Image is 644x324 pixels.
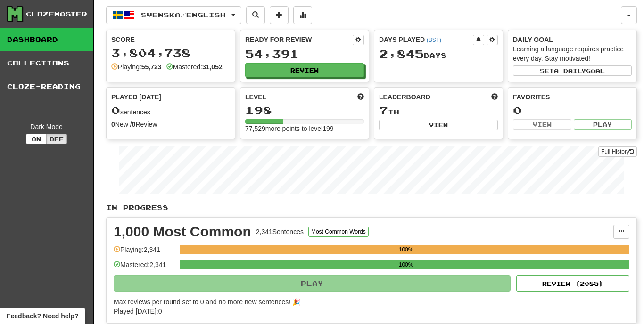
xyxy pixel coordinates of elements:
div: Mastered: 2,341 [114,260,175,275]
strong: 55,723 [141,63,162,71]
span: Level [245,92,266,102]
div: Days Played [379,35,473,44]
span: Open feedback widget [7,311,78,321]
div: Dark Mode [7,122,86,131]
div: Daily Goal [513,35,632,44]
button: Off [46,134,67,144]
div: Favorites [513,92,632,102]
div: Playing: 2,341 [114,245,175,260]
span: 7 [379,104,388,117]
a: Full History [598,146,637,157]
button: View [379,120,498,130]
button: Play [574,119,632,130]
button: Review [245,63,364,77]
button: Review (2085) [516,275,629,292]
span: Leaderboard [379,92,430,102]
button: Search sentences [246,6,265,24]
span: Played [DATE]: 0 [114,308,162,315]
span: a daily [554,67,586,74]
div: 1,000 Most Common [114,225,251,239]
button: Seta dailygoal [513,65,632,76]
div: Playing: [111,62,162,72]
span: 2,845 [379,47,424,60]
button: On [26,134,47,144]
button: Most Common Words [308,227,369,237]
button: Svenska/English [106,6,241,24]
div: th [379,105,498,117]
div: Score [111,35,230,44]
div: Clozemaster [26,9,87,19]
div: New / Review [111,120,230,129]
strong: 0 [111,121,115,128]
span: Score more points to level up [357,92,364,102]
div: Learning a language requires practice every day. Stay motivated! [513,44,632,63]
strong: 31,052 [202,63,223,71]
p: In Progress [106,203,637,212]
div: Max reviews per round set to 0 and no more new sentences! 🎉 [114,297,624,307]
span: Svenska / English [141,11,226,19]
button: More stats [293,6,312,24]
div: sentences [111,105,230,117]
span: This week in points, UTC [491,92,498,102]
div: 100% [182,260,629,269]
button: Add sentence to collection [270,6,289,24]
button: Play [114,275,511,292]
div: 77,529 more points to level 199 [245,124,364,133]
div: Day s [379,48,498,60]
span: Played [DATE] [111,92,161,102]
strong: 0 [132,121,136,128]
div: 54,391 [245,48,364,60]
div: Ready for Review [245,35,353,44]
div: 2,341 Sentences [256,227,304,236]
div: 3,804,738 [111,47,230,59]
div: Mastered: [166,62,223,72]
div: 198 [245,105,364,116]
div: 100% [182,245,629,254]
div: 0 [513,105,632,116]
span: 0 [111,104,120,117]
button: View [513,119,571,130]
a: (BST) [427,37,441,43]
